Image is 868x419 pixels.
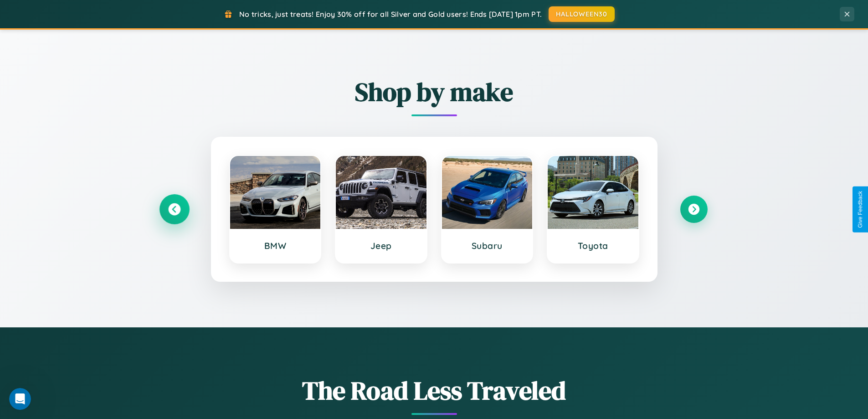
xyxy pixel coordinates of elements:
[451,240,524,251] h3: Subaru
[9,388,31,410] iframe: Intercom live chat
[857,191,863,228] div: Give Feedback
[239,240,312,251] h3: BMW
[161,74,708,109] h2: Shop by make
[557,240,629,251] h3: Toyota
[239,10,542,19] span: No tricks, just treats! Enjoy 30% off for all Silver and Gold users! Ends [DATE] 1pm PT.
[161,373,708,408] h1: The Road Less Traveled
[345,240,417,251] h3: Jeep
[549,6,615,22] button: HALLOWEEN30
